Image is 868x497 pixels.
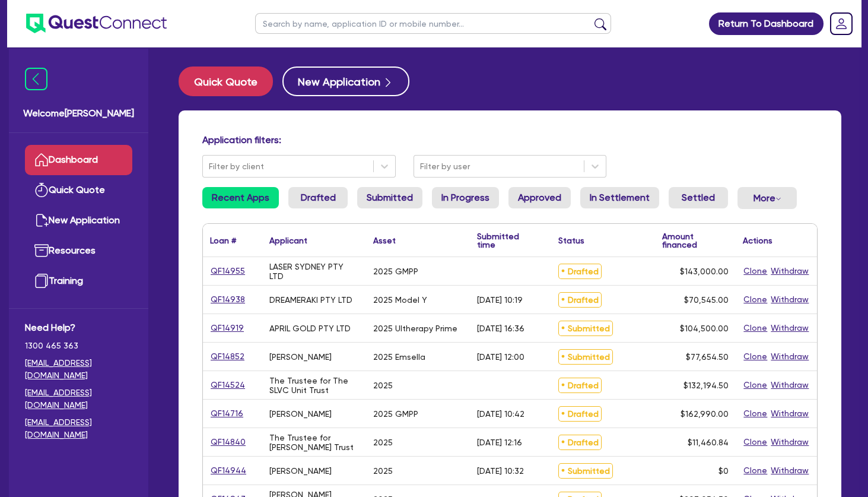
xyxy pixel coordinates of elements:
[477,352,524,362] div: [DATE] 12:00
[269,409,332,419] div: [PERSON_NAME]
[269,295,352,305] div: DREAMERAKI PTY LTD
[558,264,602,279] span: Drafted
[680,324,729,333] span: $104,500.00
[269,376,359,395] div: The Trustee for The SLVC Unit Trust
[373,466,393,476] div: 2025
[25,145,132,175] a: Dashboard
[770,350,809,363] button: Withdraw
[373,267,418,276] div: 2025 GMPP
[558,349,613,365] span: Submitted
[743,236,772,245] div: Actions
[210,321,244,335] a: QF14919
[737,187,797,209] button: Dropdown toggle
[680,267,729,276] span: $143,000.00
[210,264,246,278] a: QF14955
[688,438,729,447] span: $11,460.84
[683,381,729,390] span: $132,194.50
[477,324,524,333] div: [DATE] 16:36
[373,409,418,419] div: 2025 GMPP
[770,407,809,420] button: Withdraw
[34,213,49,227] img: new-application
[26,14,167,33] img: quest-connect-logo-blue
[357,187,422,208] a: Submitted
[25,387,132,411] a: [EMAIL_ADDRESS][DOMAIN_NAME]
[669,187,728,208] a: Settled
[477,409,524,419] div: [DATE] 10:42
[269,466,332,476] div: [PERSON_NAME]
[826,8,857,39] a: Dropdown toggle
[770,264,809,278] button: Withdraw
[770,435,809,449] button: Withdraw
[179,67,273,96] button: Quick Quote
[743,464,768,477] button: Clone
[210,293,246,306] a: QF14938
[558,463,613,479] span: Submitted
[558,321,613,336] span: Submitted
[684,295,729,305] span: $70,545.00
[718,466,729,476] span: $0
[25,68,47,90] img: icon-menu-close
[558,378,602,393] span: Drafted
[282,67,409,96] button: New Application
[477,295,523,305] div: [DATE] 10:19
[508,187,571,208] a: Approved
[179,67,282,96] a: Quick Quote
[477,438,522,447] div: [DATE] 12:16
[373,295,427,305] div: 2025 Model Y
[743,435,768,449] button: Clone
[34,243,49,258] img: resources
[373,324,457,333] div: 2025 Ultherapy Prime
[25,416,132,441] a: [EMAIL_ADDRESS][DOMAIN_NAME]
[662,232,729,249] div: Amount financed
[255,13,611,34] input: Search by name, application ID or mobile number...
[210,350,245,363] a: QF14852
[210,464,247,477] a: QF14944
[477,466,524,476] div: [DATE] 10:32
[210,236,236,245] div: Loan #
[686,352,729,362] span: $77,654.50
[770,378,809,392] button: Withdraw
[432,187,499,208] a: In Progress
[23,106,134,121] span: Welcome [PERSON_NAME]
[709,12,824,35] a: Return To Dashboard
[288,187,348,208] a: Drafted
[558,292,602,308] span: Drafted
[558,406,602,422] span: Drafted
[770,293,809,306] button: Withdraw
[202,187,279,208] a: Recent Apps
[25,205,132,236] a: New Application
[34,183,49,197] img: quick-quote
[743,293,768,306] button: Clone
[25,321,132,335] span: Need Help?
[202,134,818,145] h4: Application filters:
[34,274,49,288] img: training
[477,232,533,249] div: Submitted time
[580,187,659,208] a: In Settlement
[25,340,132,352] span: 1300 465 363
[743,350,768,363] button: Clone
[373,381,393,390] div: 2025
[210,435,246,449] a: QF14840
[25,236,132,266] a: Resources
[681,409,729,419] span: $162,990.00
[210,378,246,392] a: QF14524
[770,464,809,477] button: Withdraw
[743,264,768,278] button: Clone
[25,175,132,205] a: Quick Quote
[25,266,132,296] a: Training
[269,433,359,452] div: The Trustee for [PERSON_NAME] Trust
[743,407,768,420] button: Clone
[743,321,768,335] button: Clone
[269,236,307,245] div: Applicant
[210,407,244,420] a: QF14716
[269,262,359,281] div: LASER SYDNEY PTY LTD
[25,357,132,382] a: [EMAIL_ADDRESS][DOMAIN_NAME]
[558,435,602,450] span: Drafted
[269,352,332,362] div: [PERSON_NAME]
[373,352,425,362] div: 2025 Emsella
[269,324,351,333] div: APRIL GOLD PTY LTD
[558,236,584,245] div: Status
[770,321,809,335] button: Withdraw
[373,236,396,245] div: Asset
